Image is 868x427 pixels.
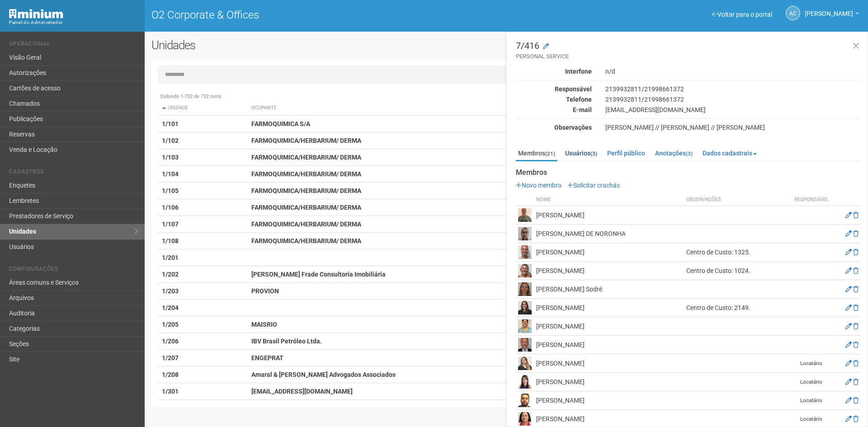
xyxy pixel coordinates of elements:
[251,237,361,244] strong: FARMOQUIMICA/HERBARIUM/ DERMA
[162,170,179,178] strong: 1/104
[534,317,684,336] td: [PERSON_NAME]
[251,321,277,328] strong: MAISRIO
[853,249,859,256] a: Excluir membro
[845,211,852,219] a: Editar membro
[9,169,138,178] li: Cadastros
[845,397,852,404] a: Editar membro
[151,38,439,52] h2: Unidades
[805,1,853,17] span: Ana Carla de Carvalho Silva
[162,354,179,361] strong: 1/207
[162,254,179,261] strong: 1/201
[845,360,852,367] a: Editar membro
[805,11,859,19] a: [PERSON_NAME]
[518,264,532,277] img: user.png
[853,286,859,293] a: Excluir membro
[599,95,868,103] div: 2139932811/21998661372
[853,341,859,348] a: Excluir membro
[534,206,684,225] td: [PERSON_NAME]
[845,415,852,422] a: Editar membro
[162,154,179,161] strong: 1/103
[251,154,361,161] strong: FARMOQUIMICA/HERBARIUM/ DERMA
[9,19,138,27] div: Painel do Administrador
[534,243,684,262] td: [PERSON_NAME]
[845,304,852,311] a: Editar membro
[518,412,532,426] img: user.png
[251,137,361,144] strong: FARMOQUIMICA/HERBARIUM/ DERMA
[845,323,852,330] a: Editar membro
[653,146,695,160] a: Anotações(3)
[684,194,789,206] th: Observações
[162,321,179,328] strong: 1/205
[786,6,800,20] a: AC
[534,354,684,373] td: [PERSON_NAME]
[158,101,248,116] th: Unidade: activate to sort column descending
[518,208,532,222] img: user.png
[518,319,532,333] img: user.png
[251,187,361,194] strong: FARMOQUIMICA/HERBARIUM/ DERMA
[162,237,179,244] strong: 1/108
[853,378,859,385] a: Excluir membro
[509,123,599,131] div: Observações
[534,194,684,206] th: Nome
[162,287,179,295] strong: 1/203
[845,341,852,348] a: Editar membro
[599,85,868,93] div: 2139932811/21998661372
[534,262,684,280] td: [PERSON_NAME]
[853,415,859,422] a: Excluir membro
[845,378,852,385] a: Editar membro
[789,354,834,373] td: Locatário
[599,67,868,75] div: n/d
[700,146,759,160] a: Dados cadastrais
[545,150,555,157] small: (21)
[534,225,684,243] td: [PERSON_NAME] DE NORONHA
[543,42,549,51] a: Modificar a unidade
[509,95,599,103] div: Telefone
[162,137,179,144] strong: 1/102
[162,388,179,395] strong: 1/301
[567,182,620,189] a: Solicitar crachás
[509,85,599,93] div: Responsável
[789,194,834,206] th: Responsável
[251,204,361,211] strong: FARMOQUIMICA/HERBARIUM/ DERMA
[684,262,789,280] td: Centro de Custo: 1024.
[251,287,279,295] strong: PROVION
[158,93,854,101] div: Exibindo 1-732 de 732 itens
[518,394,532,407] img: user.png
[516,146,557,161] a: Membros(21)
[853,360,859,367] a: Excluir membro
[9,41,138,50] li: Operacional
[684,299,789,317] td: Centro de Custo: 2149.
[845,267,852,274] a: Editar membro
[534,299,684,317] td: [PERSON_NAME]
[251,271,386,278] strong: [PERSON_NAME] Frade Consultoria Imobiliária
[516,169,861,177] strong: Membros
[845,230,852,237] a: Editar membro
[162,371,179,378] strong: 1/208
[151,9,500,21] h1: O2 Corporate & Offices
[712,11,772,18] a: Voltar para o portal
[516,41,861,61] h3: 7/416
[686,150,693,157] small: (3)
[590,150,597,157] small: (3)
[251,354,283,361] strong: ENGEPRAT
[162,221,179,228] strong: 1/107
[251,120,310,127] strong: FARMOQUIMICA S/A
[853,230,859,237] a: Excluir membro
[518,245,532,259] img: user.png
[516,182,561,189] a: Novo membro
[534,336,684,354] td: [PERSON_NAME]
[162,187,179,194] strong: 1/105
[853,304,859,311] a: Excluir membro
[518,227,532,240] img: user.png
[853,211,859,219] a: Excluir membro
[563,146,599,160] a: Usuários(3)
[251,221,361,228] strong: FARMOQUIMICA/HERBARIUM/ DERMA
[251,371,396,378] strong: Amaral & [PERSON_NAME] Advogados Associados
[534,373,684,391] td: [PERSON_NAME]
[534,280,684,299] td: [PERSON_NAME] Sodré
[845,286,852,293] a: Editar membro
[9,9,63,19] img: Minium
[162,204,179,211] strong: 1/106
[518,301,532,314] img: user.png
[684,243,789,262] td: Centro de Custo: 1325.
